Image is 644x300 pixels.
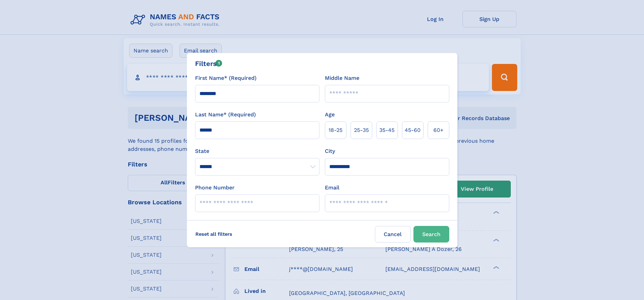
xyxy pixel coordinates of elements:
[325,184,339,192] label: Email
[195,74,257,82] label: First Name* (Required)
[195,184,235,192] label: Phone Number
[329,126,342,134] span: 18‑25
[325,147,335,155] label: City
[325,74,359,82] label: Middle Name
[405,126,421,134] span: 45‑60
[379,126,395,134] span: 35‑45
[195,111,256,119] label: Last Name* (Required)
[325,111,335,119] label: Age
[195,59,222,69] div: Filters
[433,126,444,134] span: 60+
[375,226,411,243] label: Cancel
[413,226,449,243] button: Search
[354,126,369,134] span: 25‑35
[195,147,319,155] label: State
[191,226,237,242] label: Reset all filters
